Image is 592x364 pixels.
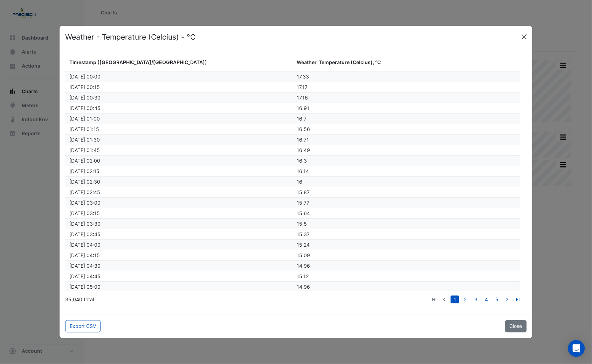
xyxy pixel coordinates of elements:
span: 01/10/2024 03:30 [69,221,101,227]
a: 4 [482,296,491,303]
span: 01/10/2024 01:00 [69,116,100,122]
button: Close [519,32,530,42]
span: 16 [297,179,303,185]
span: 15.64 [297,210,310,216]
span: 01/10/2024 01:45 [69,147,100,153]
div: 35,040 total [65,291,156,308]
span: 01/10/2024 00:00 [69,74,101,80]
span: 16.3 [297,158,307,164]
span: 01/10/2024 00:45 [69,105,101,111]
span: 01/10/2024 01:30 [69,137,100,143]
span: 01/10/2024 05:00 [69,284,101,290]
a: go to last page [514,296,522,303]
span: 16.14 [297,168,309,174]
span: 14.96 [297,263,310,269]
div: Open Intercom Messenger [568,340,585,357]
span: 01/10/2024 04:30 [69,263,101,269]
span: 01/10/2024 02:45 [69,189,100,195]
span: 15.12 [297,273,309,279]
span: 14.96 [297,284,310,290]
span: Timestamp ([GEOGRAPHIC_DATA]/[GEOGRAPHIC_DATA]) [69,59,207,65]
li: page 5 [492,296,502,303]
li: page 3 [471,296,481,303]
span: 01/10/2024 03:00 [69,200,101,206]
datatable-header-cell: Weather, Temperature (Celcius), °C [293,54,521,71]
span: 01/10/2024 04:00 [69,242,101,248]
span: 01/10/2024 00:30 [69,95,101,101]
li: page 1 [450,296,460,303]
span: 17.16 [297,95,308,101]
span: 16.91 [297,105,310,111]
span: 01/10/2024 01:15 [69,126,99,132]
a: 5 [493,296,501,303]
button: Close [505,320,527,332]
datatable-header-cell: Timestamp (Australia/Brisbane) [65,54,293,71]
span: 01/10/2024 04:45 [69,273,101,279]
span: 01/10/2024 04:15 [69,252,100,258]
span: 16.56 [297,126,310,132]
span: 15.77 [297,200,310,206]
span: Weather, Temperature (Celcius), °C [297,59,381,65]
span: 16.49 [297,147,310,153]
span: 01/10/2024 03:15 [69,210,100,216]
a: go to first page [430,296,438,303]
a: go to previous page [440,296,449,303]
span: 15.24 [297,242,310,248]
button: Export CSV [65,320,101,332]
a: 1 [451,296,459,303]
span: 01/10/2024 03:45 [69,231,101,237]
span: 15.87 [297,189,310,195]
span: 01/10/2024 02:00 [69,158,100,164]
span: 16.7 [297,116,307,122]
span: 15.5 [297,221,307,227]
a: 2 [461,296,470,303]
span: 01/10/2024 00:15 [69,84,100,90]
span: 15.09 [297,252,310,258]
span: 01/10/2024 02:30 [69,179,100,185]
span: 15.37 [297,231,310,237]
span: 17.33 [297,74,309,80]
span: 16.71 [297,137,309,143]
a: 3 [472,296,480,303]
li: page 2 [460,296,471,303]
span: 17.17 [297,84,308,90]
h4: Weather - Temperature (Celcius) - °C [65,32,195,43]
span: 01/10/2024 02:15 [69,168,99,174]
a: go to next page [503,296,512,303]
li: page 4 [481,296,492,303]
